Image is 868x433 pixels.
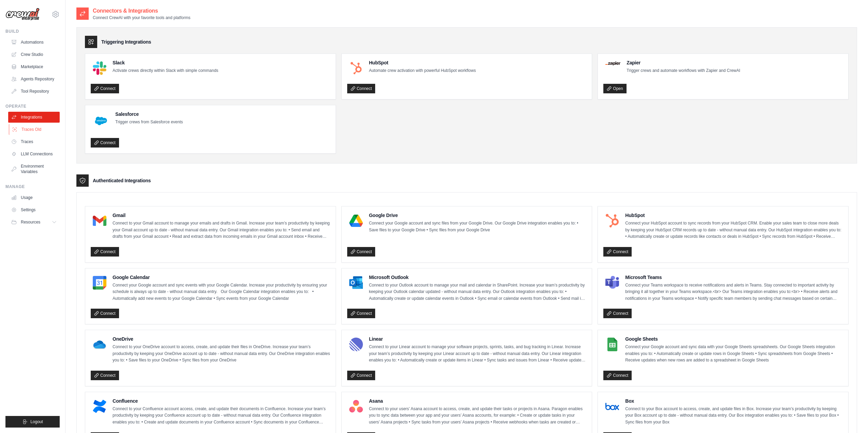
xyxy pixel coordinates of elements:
p: Connect your Google account and sync data with your Google Sheets spreadsheets. Our Google Sheets... [625,344,843,364]
img: Logo [5,8,40,21]
button: Logout [5,416,60,428]
div: Manage [5,184,60,189]
img: Zapier Logo [605,61,620,65]
p: Trigger crews and automate workflows with Zapier and CrewAI [627,67,740,74]
img: Slack Logo [93,61,106,75]
p: Connect your Google account and sync files from your Google Drive. Our Google Drive integration e... [369,220,587,233]
img: Asana Logo [349,400,363,413]
p: Activate crews directly within Slack with simple commands [113,67,218,74]
p: Automate crew activation with powerful HubSpot workflows [369,67,476,74]
p: Connect to your users’ Asana account to access, create, and update their tasks or projects in Asa... [369,406,587,426]
h4: Google Sheets [625,336,843,342]
a: Connect [91,138,119,148]
h4: Asana [369,398,587,404]
img: Google Drive Logo [349,214,363,228]
p: Connect to your Confluence account access, create, and update their documents in Confluence. Incr... [113,406,330,426]
a: Integrations [8,112,60,123]
a: Connect [91,247,119,257]
a: Connect [91,84,119,93]
p: Connect your Teams workspace to receive notifications and alerts in Teams. Stay connected to impo... [625,282,843,302]
a: Traces Old [9,124,60,135]
p: Connect your HubSpot account to sync records from your HubSpot CRM. Enable your sales team to clo... [625,220,843,240]
a: Connect [347,371,376,380]
h3: Authenticated Integrations [93,177,151,184]
img: Linear Logo [349,338,363,351]
img: Salesforce Logo [93,113,109,129]
h4: Gmail [113,212,330,219]
h4: Box [625,398,843,404]
img: Gmail Logo [93,214,106,228]
div: Operate [5,104,60,109]
a: Connect [603,247,632,257]
span: Resources [21,219,40,225]
div: Build [5,29,60,34]
h4: Slack [113,59,218,66]
h4: Zapier [627,59,740,66]
p: Connect your Google account and sync events with your Google Calendar. Increase your productivity... [113,282,330,302]
h4: HubSpot [369,59,476,66]
a: Usage [8,192,60,203]
a: LLM Connections [8,149,60,159]
a: Agents Repository [8,74,60,84]
img: Google Sheets Logo [605,338,619,351]
h4: Linear [369,336,587,342]
p: Connect to your Gmail account to manage your emails and drafts in Gmail. Increase your team’s pro... [113,220,330,240]
h2: Connectors & Integrations [93,7,190,15]
a: Connect [603,309,632,318]
h4: HubSpot [625,212,843,219]
button: Resources [8,217,60,228]
a: Open [603,84,626,93]
p: Trigger crews from Salesforce events [115,119,183,126]
p: Connect to your OneDrive account to access, create, and update their files in OneDrive. Increase ... [113,344,330,364]
p: Connect to your Outlook account to manage your mail and calendar in SharePoint. Increase your tea... [369,282,587,302]
a: Connect [347,309,376,318]
img: HubSpot Logo [349,61,363,75]
a: Automations [8,37,60,48]
a: Connect [91,371,119,380]
a: Connect [347,247,376,257]
span: Logout [30,419,43,424]
p: Connect to your Box account to access, create, and update files in Box. Increase your team’s prod... [625,406,843,426]
img: Microsoft Outlook Logo [349,276,363,290]
p: Connect CrewAI with your favorite tools and platforms [93,15,190,20]
img: Box Logo [605,400,619,413]
h4: Confluence [113,398,330,404]
h4: Salesforce [115,111,183,118]
img: Confluence Logo [93,400,106,413]
a: Marketplace [8,61,60,72]
a: Traces [8,136,60,147]
h4: Microsoft Teams [625,274,843,281]
h4: Google Calendar [113,274,330,281]
h3: Triggering Integrations [101,38,151,45]
img: Google Calendar Logo [93,276,106,290]
h4: Google Drive [369,212,587,219]
h4: OneDrive [113,336,330,342]
img: OneDrive Logo [93,338,106,351]
a: Crew Studio [8,49,60,60]
a: Environment Variables [8,161,60,177]
a: Connect [603,371,632,380]
p: Connect to your Linear account to manage your software projects, sprints, tasks, and bug tracking... [369,344,587,364]
a: Settings [8,204,60,215]
img: Microsoft Teams Logo [605,276,619,290]
a: Tool Repository [8,86,60,97]
img: HubSpot Logo [605,214,619,228]
a: Connect [91,309,119,318]
h4: Microsoft Outlook [369,274,587,281]
a: Connect [347,84,376,93]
